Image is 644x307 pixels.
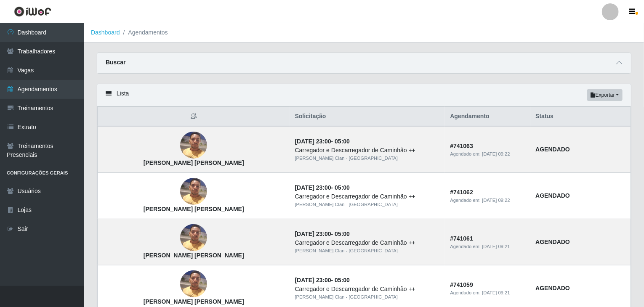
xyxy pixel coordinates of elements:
img: Emerson José neris da Silva [180,174,207,209]
strong: [PERSON_NAME] [PERSON_NAME] [144,252,244,259]
strong: # 741063 [450,143,473,149]
strong: - [295,184,350,191]
strong: - [295,277,350,283]
strong: # 741061 [450,235,473,242]
time: [DATE] 23:00 [295,230,331,237]
div: [PERSON_NAME] Clan - [GEOGRAPHIC_DATA] [295,155,440,162]
strong: # 741059 [450,281,473,288]
div: Agendado em: [450,289,525,296]
div: Agendado em: [450,151,525,158]
strong: [PERSON_NAME] [PERSON_NAME] [144,206,244,212]
time: [DATE] 09:21 [482,290,510,295]
img: Emerson José neris da Silva [180,220,207,256]
div: Carregador e Descarregador de Caminhão ++ [295,146,440,155]
strong: AGENDADO [535,285,570,291]
time: 05:00 [335,138,350,145]
strong: AGENDADO [535,146,570,153]
time: 05:00 [335,184,350,191]
time: [DATE] 23:00 [295,138,331,145]
div: Lista [97,84,631,106]
time: [DATE] 09:22 [482,198,510,203]
th: Solicitação [290,107,445,127]
time: [DATE] 09:21 [482,244,510,249]
strong: - [295,138,350,145]
strong: [PERSON_NAME] [PERSON_NAME] [144,159,244,166]
strong: [PERSON_NAME] [PERSON_NAME] [144,298,244,305]
th: Agendamento [445,107,530,127]
div: Carregador e Descarregador de Caminhão ++ [295,192,440,201]
time: 05:00 [335,230,350,237]
div: [PERSON_NAME] Clan - [GEOGRAPHIC_DATA] [295,201,440,208]
a: Dashboard [91,29,120,36]
img: Emerson José neris da Silva [180,266,207,302]
div: Agendado em: [450,243,525,250]
time: [DATE] 23:00 [295,277,331,283]
div: [PERSON_NAME] Clan - [GEOGRAPHIC_DATA] [295,247,440,254]
li: Agendamentos [120,28,168,37]
th: Status [530,107,631,127]
time: 05:00 [335,277,350,283]
strong: - [295,230,350,237]
button: Exportar [587,89,623,101]
div: Carregador e Descarregador de Caminhão ++ [295,285,440,294]
time: [DATE] 23:00 [295,184,331,191]
nav: breadcrumb [84,23,644,42]
div: Agendado em: [450,197,525,204]
strong: AGENDADO [535,238,570,245]
div: Carregador e Descarregador de Caminhão ++ [295,238,440,247]
strong: AGENDADO [535,192,570,199]
div: [PERSON_NAME] Clan - [GEOGRAPHIC_DATA] [295,294,440,301]
strong: # 741062 [450,189,473,196]
time: [DATE] 09:22 [482,151,510,156]
strong: Buscar [106,59,125,66]
img: Emerson José neris da Silva [180,127,207,163]
img: CoreUI Logo [14,6,51,17]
